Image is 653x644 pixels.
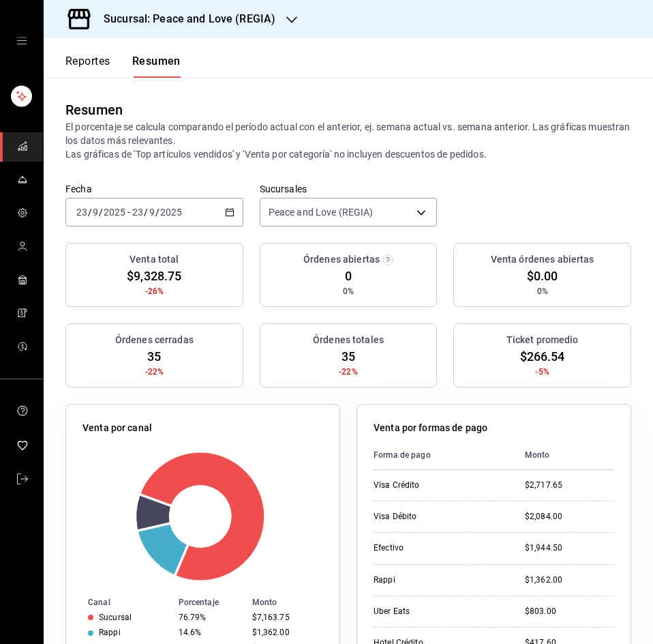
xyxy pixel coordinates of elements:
[76,207,88,218] input: --
[65,55,110,78] button: Reportes
[127,207,130,218] span: -
[155,207,160,218] span: /
[374,421,487,435] p: Venta por formas de pago
[179,628,241,637] div: 14.6%
[525,574,614,586] div: $1,362.00
[525,542,614,554] div: $1,944.50
[374,574,483,586] div: Rappi
[82,421,152,435] p: Venta por canal
[65,184,243,194] label: Fecha
[520,347,565,366] span: $266.54
[160,207,183,218] input: ----
[115,333,194,347] h3: Órdenes cerradas
[535,366,549,378] span: -5%
[260,184,438,194] label: Sucursales
[252,613,318,622] div: $7,163.75
[247,595,339,610] th: Monto
[506,333,579,347] h3: Ticket promedio
[66,595,173,610] th: Canal
[65,100,123,120] div: Resumen
[99,207,103,218] span: /
[374,441,514,470] th: Forma de pago
[132,55,181,78] button: Resumen
[525,511,614,523] div: $2,084.00
[147,347,161,366] span: 35
[374,606,483,617] div: Uber Eats
[173,595,247,610] th: Porcentaje
[343,285,354,297] span: 0%
[491,252,594,267] h3: Venta órdenes abiertas
[313,333,384,347] h3: Órdenes totales
[65,55,181,78] div: navigation tabs
[103,207,126,218] input: ----
[252,628,318,637] div: $1,362.00
[130,252,179,267] h3: Venta total
[179,613,241,622] div: 76.79%
[269,205,374,219] span: Peace and Love (REGIA)
[99,613,132,622] div: Sucursal
[145,285,164,297] span: -26%
[144,207,148,218] span: /
[514,441,614,470] th: Monto
[374,542,483,554] div: Efectivo
[525,480,614,491] div: $2,717.65
[127,267,181,285] span: $9,328.75
[345,267,352,285] span: 0
[374,511,483,523] div: Visa Débito
[92,207,99,218] input: --
[527,267,558,285] span: $0.00
[525,606,614,617] div: $803.00
[339,366,358,378] span: -22%
[99,628,121,637] div: Rappi
[149,207,155,218] input: --
[303,252,380,267] h3: Órdenes abiertas
[374,480,483,491] div: Visa Crédito
[65,120,631,161] p: El porcentaje se calcula comparando el período actual con el anterior, ej. semana actual vs. sema...
[16,35,27,46] button: open drawer
[145,366,164,378] span: -22%
[93,11,275,27] h3: Sucursal: Peace and Love (REGIA)
[537,285,548,297] span: 0%
[132,207,144,218] input: --
[341,347,355,366] span: 35
[88,207,92,218] span: /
